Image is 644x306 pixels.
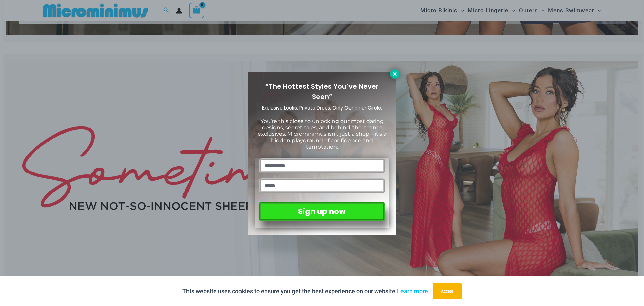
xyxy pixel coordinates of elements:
[433,283,462,299] button: Accept
[390,69,399,79] button: Close
[397,288,428,295] a: Learn more
[265,82,379,101] span: “The Hottest Styles You’ve Never Seen”
[259,202,385,221] button: Sign up now
[258,118,386,150] span: You’re this close to unlocking our most daring designs, secret sales, and behind-the-scenes exclu...
[182,286,428,296] p: This website uses cookies to ensure you get the best experience on our website.
[262,104,382,111] span: Exclusive Looks. Private Drops. Only Our Inner Circle.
